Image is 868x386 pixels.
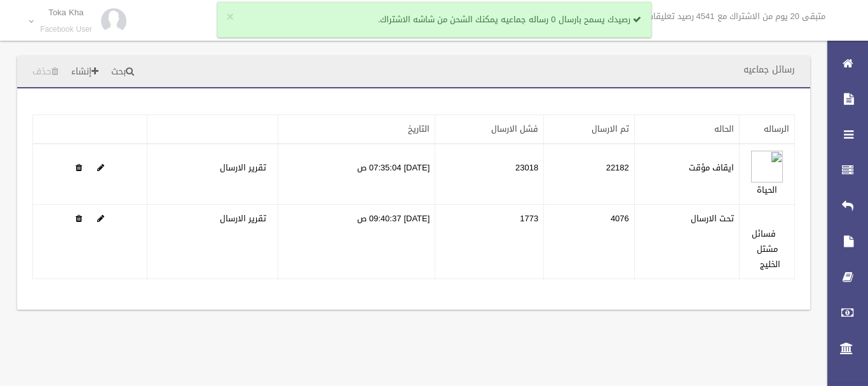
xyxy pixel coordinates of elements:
a: بحث [106,60,139,84]
header: رسائل جماعيه [728,57,810,82]
a: فشل الارسال [491,121,538,137]
td: [DATE] 09:40:37 ص [278,205,435,279]
a: تم الارسال [592,121,629,137]
td: 4076 [544,205,635,279]
th: الحاله [634,115,739,144]
p: Toka Kha [40,8,92,17]
a: إنشاء [66,60,104,84]
div: رصيدك يسمح بارسال 0 رساله جماعيه يمكنك الشحن من شاشه الاشتراك. [217,2,651,38]
a: تقرير الارسال [220,160,266,176]
th: الرساله [740,115,795,144]
img: 84628273_176159830277856_972693363922829312_n.jpg [101,8,126,34]
a: تقرير الارسال [220,210,266,226]
button: × [227,11,234,24]
a: التاريخ [408,121,430,137]
label: ايقاف مؤقت [689,160,734,176]
td: 23018 [435,144,544,205]
a: Edit [97,210,104,226]
a: الحياة [757,182,777,198]
small: Facebook User [40,25,92,34]
td: [DATE] 07:35:04 ص [278,144,435,205]
td: 22182 [544,144,635,205]
a: Edit [751,160,783,176]
img: 638601871121639959.jpg [751,151,783,183]
a: Edit [97,160,104,176]
a: فسائل مشتل الخليج [752,226,780,272]
td: 1773 [435,205,544,279]
label: تحت الارسال [691,211,734,226]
